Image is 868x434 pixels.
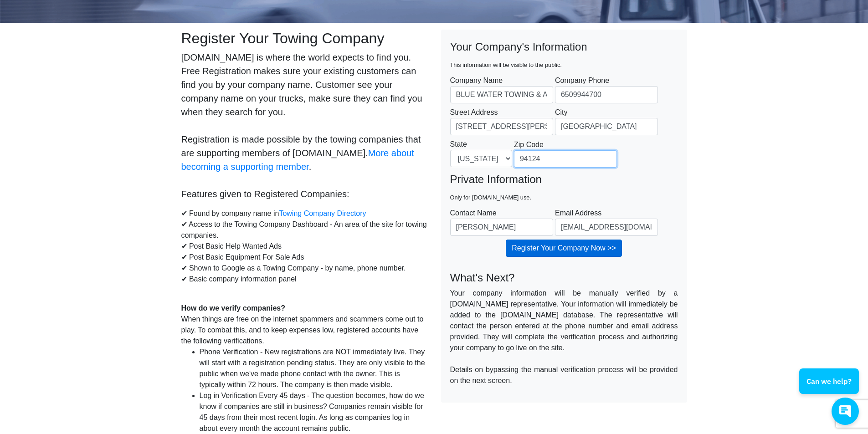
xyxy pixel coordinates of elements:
input: Company Phone [555,86,658,103]
iframe: Conversations [792,343,868,434]
p: ✔ Found by company name in ✔ Access to the Towing Company Dashboard - An area of the site for tow... [181,208,427,296]
li: Phone Verification - New registrations are NOT immediately live. They will start with a registrat... [200,347,427,390]
label: Street Address [450,107,553,135]
label: Contact Name [450,208,553,236]
small: Only for [DOMAIN_NAME] use. [450,194,532,201]
input: City [555,118,658,135]
select: State [450,150,512,167]
input: Company Name [450,86,553,103]
input: Contact Name [450,219,553,236]
label: Company Name [450,75,553,103]
input: Register Your Company Now >> [506,240,622,257]
input: Zip Code [514,150,617,168]
li: Log in Verification Every 45 days - The question becomes, how do we know if companies are still i... [200,390,427,434]
input: Street Address [450,118,553,135]
legend: Your Company's Information [450,39,678,71]
label: City [555,107,658,135]
div: Your company information will be manually verified by a [DOMAIN_NAME] representative. Your inform... [443,257,685,394]
strong: How do we verify companies? [181,304,286,312]
small: This information will be visible to the public. [450,61,562,68]
h2: Register Your Towing Company [181,30,427,47]
label: Email Address [555,208,658,236]
label: Zip Code [514,139,617,168]
legend: Private Information [450,171,678,204]
strong: Features given to Registered Companies: [181,189,349,199]
p: [DOMAIN_NAME] is where the world expects to find you. Free Registration makes sure your existing ... [181,51,427,201]
label: State [450,139,512,167]
label: Company Phone [555,75,658,103]
input: Email Address [555,219,658,236]
a: More about becoming a supporting member [181,148,414,172]
a: Towing Company Directory [279,209,366,217]
h4: What's Next? [450,271,678,285]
